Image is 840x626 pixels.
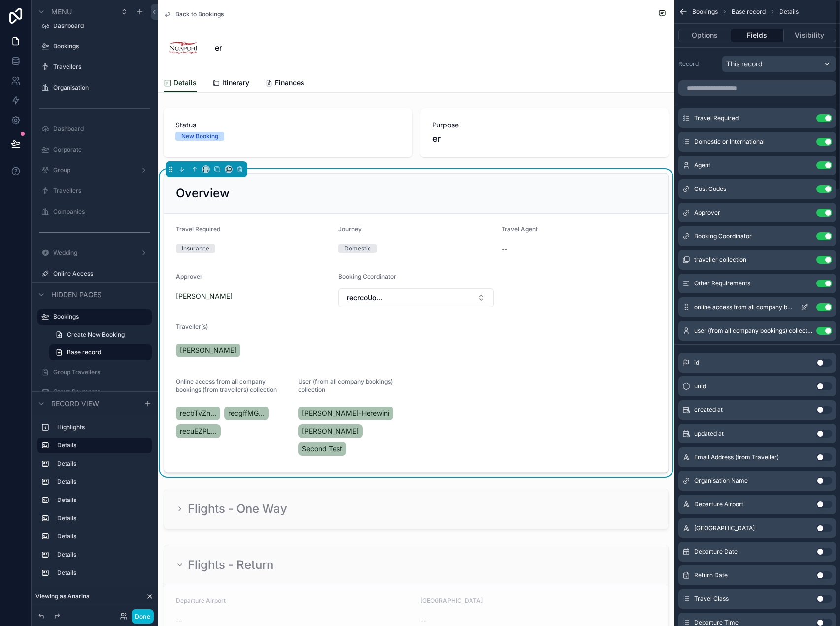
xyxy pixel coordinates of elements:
[53,22,150,30] a: Dashboard
[732,8,766,16] span: Base record
[53,368,150,376] label: Group Travellers
[57,478,148,486] label: Details
[57,496,148,504] label: Details
[694,359,699,367] span: id
[298,378,393,393] span: User (from all company bookings) collection
[694,161,710,169] span: Agent
[228,408,265,418] span: recgffMG...
[694,382,706,390] span: uuid
[694,185,726,193] span: Cost Codes
[722,56,836,72] button: This record
[51,290,101,300] span: Hidden pages
[694,209,720,217] span: Approver
[176,323,208,330] span: Traveller(s)
[338,288,493,307] button: Select Button
[180,408,216,418] span: recbTvZn...
[35,593,90,600] span: Viewing as Anarina
[694,595,729,603] span: Travel Class
[694,501,743,508] span: Departure Airport
[164,10,224,18] a: Back to Bookings
[180,426,217,436] span: recuEZPL...
[67,331,125,339] span: Create New Booking
[53,388,150,396] label: Group Payments
[502,244,507,254] span: --
[176,273,202,280] span: Approver
[784,29,836,42] button: Visibility
[53,84,150,92] label: Organisation
[298,407,393,420] a: [PERSON_NAME]-Herewini
[678,29,731,42] button: Options
[67,348,101,356] span: Base record
[176,378,277,393] span: Online access from all company bookings (from travellers) collection
[694,430,724,438] span: updated at
[182,244,209,253] div: Insurance
[694,114,739,122] span: Travel Required
[302,444,342,454] span: Second Test
[53,208,150,216] label: Companies
[302,426,359,436] span: [PERSON_NAME]
[57,551,148,559] label: Details
[302,408,389,418] span: [PERSON_NAME]-Herewini
[53,125,150,133] label: Dashboard
[694,232,752,240] span: Booking Coordinator
[265,74,304,94] a: Finances
[53,63,150,71] label: Travellers
[132,609,154,624] button: Done
[176,407,220,420] a: recbTvZn...
[694,303,793,311] span: online access from all company bookings (from travellers) collection
[694,453,779,461] span: Email Address (from Traveller)
[502,225,538,233] span: Travel Agent
[53,42,150,50] label: Bookings
[57,460,148,468] label: Details
[215,42,222,54] span: er
[222,78,249,88] span: Itinerary
[51,7,72,17] span: Menu
[53,187,150,195] label: Travellers
[49,344,152,360] a: Base record
[298,442,346,456] a: Second Test
[57,569,148,577] label: Details
[176,424,221,438] a: recuEZPL...
[692,8,718,16] span: Bookings
[164,74,197,93] a: Details
[180,345,236,355] span: [PERSON_NAME]
[53,146,150,154] label: Corporate
[694,280,750,287] span: Other Requirements
[726,59,763,69] span: This record
[53,166,136,174] label: Group
[176,291,233,301] a: [PERSON_NAME]
[694,256,746,264] span: traveller collection
[694,571,728,579] span: Return Date
[298,424,363,438] a: [PERSON_NAME]
[53,313,146,321] label: Bookings
[694,477,748,485] span: Organisation Name
[57,441,144,449] label: Details
[53,249,136,257] label: Wedding
[224,407,269,420] a: recgffMG...
[53,270,150,278] label: Online Access
[694,524,755,532] span: [GEOGRAPHIC_DATA]
[32,415,158,591] div: scrollable content
[694,406,723,414] span: created at
[731,29,783,42] button: Fields
[57,514,148,522] label: Details
[212,74,249,94] a: Itinerary
[275,78,304,88] span: Finances
[176,344,240,357] a: [PERSON_NAME]
[694,138,765,146] span: Domestic or International
[49,327,152,343] a: Create New Booking
[338,225,362,233] span: Journey
[779,8,799,16] span: Details
[347,293,382,303] span: recrcoUo...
